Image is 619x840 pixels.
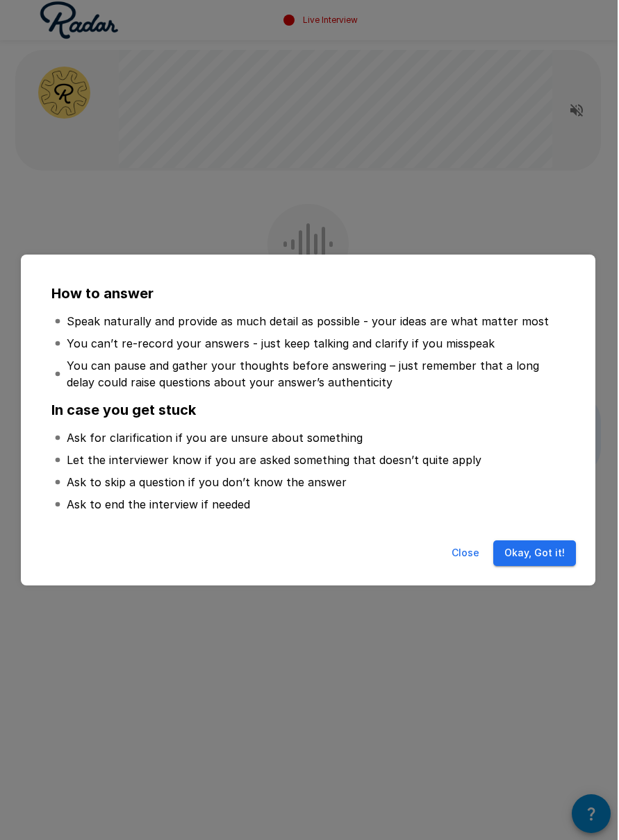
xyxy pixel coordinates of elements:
[68,429,364,446] p: Ask for clarification if you are unsure about something
[445,540,489,566] button: Close
[68,496,251,513] p: Ask to end the interview if needed
[68,357,563,391] p: You can pause and gather your thoughts before answering – just remember that a long delay could r...
[68,313,550,329] p: Speak naturally and provide as much detail as possible - your ideas are what matter most
[53,402,197,418] b: In case you get stuck
[68,452,483,468] p: Let the interviewer know if you are asked something that doesn’t quite apply
[53,285,155,302] b: How to answer
[68,335,496,352] p: You can’t re-record your answers - just keep talking and clarify if you misspeak
[68,474,348,490] p: Ask to skip a question if you don’t know the answer
[495,540,577,566] button: Okay, Got it!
